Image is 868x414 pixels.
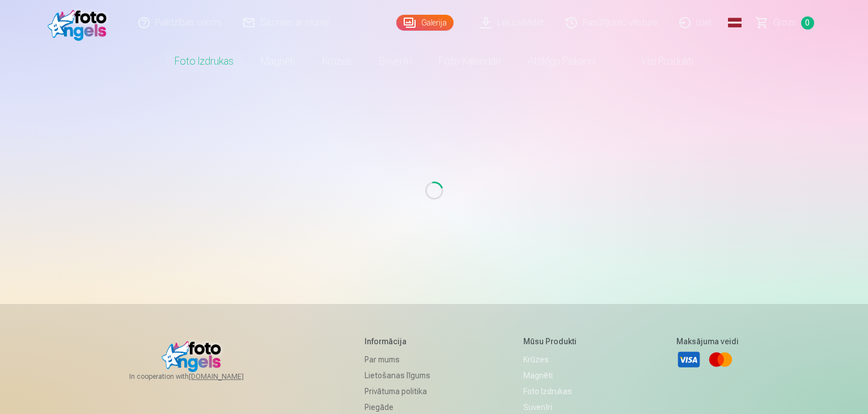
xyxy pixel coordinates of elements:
a: Foto izdrukas [523,383,583,399]
h5: Informācija [365,336,430,347]
a: Galerija [396,15,454,31]
h5: Mūsu produkti [523,336,583,347]
a: Krūzes [523,352,583,367]
a: Visi produkti [609,45,707,77]
a: Visa [676,347,701,372]
a: Magnēti [247,45,308,77]
a: Mastercard [708,347,733,372]
a: Atslēgu piekariņi [514,45,609,77]
h5: Maksājuma veidi [676,336,739,347]
a: Foto kalendāri [425,45,514,77]
span: Grozs [773,16,797,29]
a: [DOMAIN_NAME] [189,372,271,381]
img: /fa1 [48,5,113,41]
a: Magnēti [523,367,583,383]
a: Foto izdrukas [161,45,247,77]
a: Krūzes [308,45,365,77]
a: Suvenīri [365,45,425,77]
a: Privātuma politika [365,383,430,399]
a: Lietošanas līgums [365,367,430,383]
span: In cooperation with [129,372,271,381]
span: 0 [801,16,814,29]
a: Par mums [365,352,430,367]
